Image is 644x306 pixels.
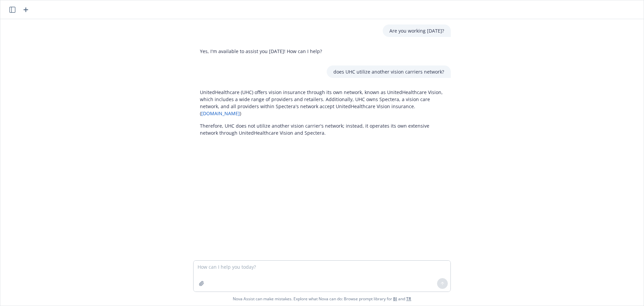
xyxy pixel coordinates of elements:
[200,122,444,136] p: Therefore, UHC does not utilize another vision carrier's network; instead, it operates its own ex...
[333,68,444,75] p: does UHC utilize another vision carriers network?
[393,296,397,302] a: BI
[406,296,411,302] a: TR
[201,110,240,117] a: [DOMAIN_NAME]
[200,48,322,55] p: Yes, I'm available to assist you [DATE]! How can I help?
[200,89,444,117] p: UnitedHealthcare (UHC) offers vision insurance through its own network, known as UnitedHealthcare...
[389,27,444,34] p: Are you working [DATE]?
[3,292,641,306] span: Nova Assist can make mistakes. Explore what Nova can do: Browse prompt library for and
